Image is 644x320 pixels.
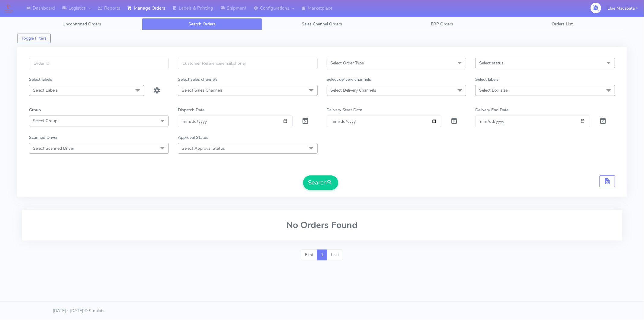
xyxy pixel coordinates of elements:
label: Group [29,107,41,113]
label: Scanned Driver [29,134,58,141]
button: Search [303,175,338,190]
span: Select Sales Channels [182,87,223,93]
label: Dispatch Date [178,107,204,113]
label: Approval Status [178,134,208,141]
span: Select status [479,60,504,66]
span: Select Delivery Channels [331,87,376,93]
button: Llue Macabata [603,2,642,15]
a: 1 [317,250,327,260]
span: Select Box size [479,87,508,93]
span: Select Groups [33,118,59,124]
label: Select labels [475,76,498,83]
span: Select Scanned Driver [33,145,74,151]
span: Sales Channel Orders [302,21,342,27]
span: Select Labels [33,87,58,93]
input: Customer Reference(email,phone) [178,58,318,69]
label: Delivery End Date [475,107,508,113]
label: Select delivery channels [327,76,371,83]
input: Order Id [29,58,169,69]
span: Search Orders [188,21,216,27]
span: Select Approval Status [182,145,225,151]
span: Select Order Type [331,60,364,66]
button: Toggle Filters [17,34,51,43]
span: Unconfirmed Orders [62,21,101,27]
span: Orders List [552,21,573,27]
label: Select labels [29,76,52,83]
h2: No Orders Found [29,220,615,230]
ul: Tabs [22,18,622,30]
span: ERP Orders [431,21,453,27]
label: Delivery Start Date [327,107,362,113]
label: Select sales channels [178,76,218,83]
